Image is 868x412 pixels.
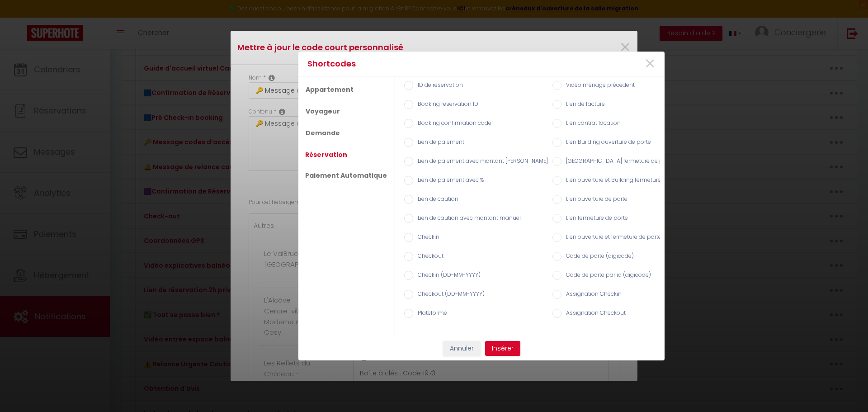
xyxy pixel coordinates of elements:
label: Checkout (DD-MM-YYYY) [413,290,485,300]
label: Lien de paiement avec montant [PERSON_NAME] [413,157,548,167]
label: Assignation Checkout [561,309,626,319]
label: Lien de paiement avec % [413,176,484,186]
label: Lien Building ouverture de porte [561,138,651,148]
a: Appartement [301,81,359,98]
label: Plateforme [413,309,447,319]
label: Lien ouverture et Building fermeture de porte [561,176,685,186]
label: Lien fermeture de porte [561,214,628,224]
label: Lien ouverture de porte [561,195,627,205]
label: Code de porte (digicode) [561,252,634,262]
label: Lien de paiement [413,138,464,148]
label: Checkout [413,252,443,262]
label: Lien de facture [561,100,605,110]
a: Réservation [301,147,352,163]
label: Assignation Checkin [561,290,622,300]
label: Checkin [413,233,439,243]
label: Vidéo ménage précédent [561,81,635,91]
button: Insérer [485,341,520,356]
span: × [644,50,656,77]
button: Annuler [443,341,481,356]
a: Demande [301,124,345,142]
a: Voyageur [301,103,345,120]
label: ID de réservation [413,81,463,91]
label: Code de porte par id (digicode) [561,271,651,281]
label: [GEOGRAPHIC_DATA] fermeture de porte [561,157,674,167]
h4: Shortcodes [307,57,536,70]
a: Paiement Automatique [301,167,392,184]
label: Lien ouverture et fermeture de porte [561,233,661,243]
label: Checkin (DD-MM-YYYY) [413,271,481,281]
label: Lien de caution avec montant manuel [413,214,521,224]
button: Close [644,54,656,74]
label: Booking reservation ID [413,100,478,110]
label: Lien de caution [413,195,458,205]
label: Booking confirmation code [413,119,491,129]
label: Lien contrat location [561,119,621,129]
button: Ouvrir le widget de chat LiveChat [7,4,34,31]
